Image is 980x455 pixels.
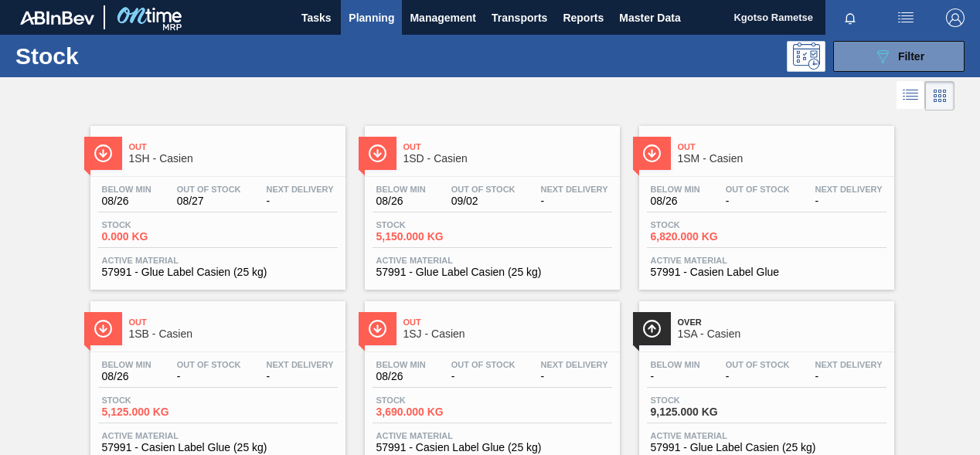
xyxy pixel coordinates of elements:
[651,431,883,440] span: Active Material
[267,360,334,369] span: Next Delivery
[678,328,886,340] span: 1SA - Casien
[403,153,612,165] span: 1SD - Casien
[376,220,485,229] span: Stock
[376,406,485,418] span: 3,690.000 KG
[541,195,608,207] span: -
[102,185,151,194] span: Below Min
[102,256,334,265] span: Active Material
[541,360,608,369] span: Next Delivery
[642,319,662,338] img: Ícone
[651,267,883,278] span: 57991 - Casien Label Glue
[897,8,915,27] img: userActions
[376,231,485,243] span: 5,150.000 KG
[898,50,924,63] span: Filter
[376,256,608,265] span: Active Material
[651,220,759,229] span: Stock
[102,231,210,243] span: 0.000 KG
[651,256,883,265] span: Active Material
[129,142,338,151] span: Out
[678,153,886,165] span: 1SM - Casien
[651,195,700,207] span: 08/26
[815,185,883,194] span: Next Delivery
[726,195,790,207] span: -
[177,195,241,207] span: 08/27
[376,442,608,453] span: 57991 - Casien Label Glue (25 kg)
[451,360,516,369] span: Out Of Stock
[726,360,790,369] span: Out Of Stock
[129,317,338,327] span: Out
[451,195,516,207] span: 09/02
[102,431,334,440] span: Active Material
[563,8,604,27] span: Reports
[403,317,612,327] span: Out
[177,371,241,382] span: -
[541,371,608,382] span: -
[102,220,210,229] span: Stock
[726,185,790,194] span: Out Of Stock
[376,396,485,405] span: Stock
[15,47,229,65] h1: Stock
[267,195,334,207] span: -
[299,8,333,27] span: Tasks
[651,360,700,369] span: Below Min
[79,114,353,290] a: ÍconeOut1SH - CasienBelow Min08/26Out Of Stock08/27Next Delivery-Stock0.000 KGActive Material5799...
[376,371,426,382] span: 08/26
[102,371,151,382] span: 08/26
[678,317,886,327] span: Over
[177,185,241,194] span: Out Of Stock
[451,371,516,382] span: -
[102,195,151,207] span: 08/26
[102,360,151,369] span: Below Min
[651,371,700,382] span: -
[368,144,387,163] img: Ícone
[451,185,516,194] span: Out Of Stock
[376,195,426,207] span: 08/26
[815,371,883,382] span: -
[815,360,883,369] span: Next Delivery
[946,8,965,27] img: Logout
[678,142,886,151] span: Out
[925,81,954,110] div: Card Vision
[492,8,547,27] span: Transports
[376,267,608,278] span: 57991 - Glue Label Casien (25 kg)
[102,396,210,405] span: Stock
[787,41,825,72] div: Programming: no user selected
[376,431,608,440] span: Active Material
[353,114,628,290] a: ÍconeOut1SD - CasienBelow Min08/26Out Of Stock09/02Next Delivery-Stock5,150.000 KGActive Material...
[403,328,612,340] span: 1SJ - Casien
[177,360,241,369] span: Out Of Stock
[410,8,476,27] span: Management
[815,195,883,207] span: -
[376,185,426,194] span: Below Min
[403,142,612,151] span: Out
[129,153,338,165] span: 1SH - Casien
[267,371,334,382] span: -
[651,396,759,405] span: Stock
[349,8,394,27] span: Planning
[368,319,387,338] img: Ícone
[376,360,426,369] span: Below Min
[102,267,334,278] span: 57991 - Glue Label Casien (25 kg)
[20,11,94,25] img: TNhmsLtSVTkK8tSr43FrP2fwEKptu5GPRR3wAAAABJRU5ErkJggg==
[541,185,608,194] span: Next Delivery
[94,319,113,338] img: Ícone
[897,81,925,110] div: List Vision
[651,185,700,194] span: Below Min
[267,185,334,194] span: Next Delivery
[102,406,210,418] span: 5,125.000 KG
[94,144,113,163] img: Ícone
[129,328,338,340] span: 1SB - Casien
[726,371,790,382] span: -
[619,8,680,27] span: Master Data
[628,114,902,290] a: ÍconeOut1SM - CasienBelow Min08/26Out Of Stock-Next Delivery-Stock6,820.000 KGActive Material5799...
[102,442,334,453] span: 57991 - Casien Label Glue (25 kg)
[651,442,883,453] span: 57991 - Glue Label Casien (25 kg)
[833,41,965,72] button: Filter
[825,7,875,29] button: Notifications
[642,144,662,163] img: Ícone
[651,231,759,243] span: 6,820.000 KG
[651,406,759,418] span: 9,125.000 KG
